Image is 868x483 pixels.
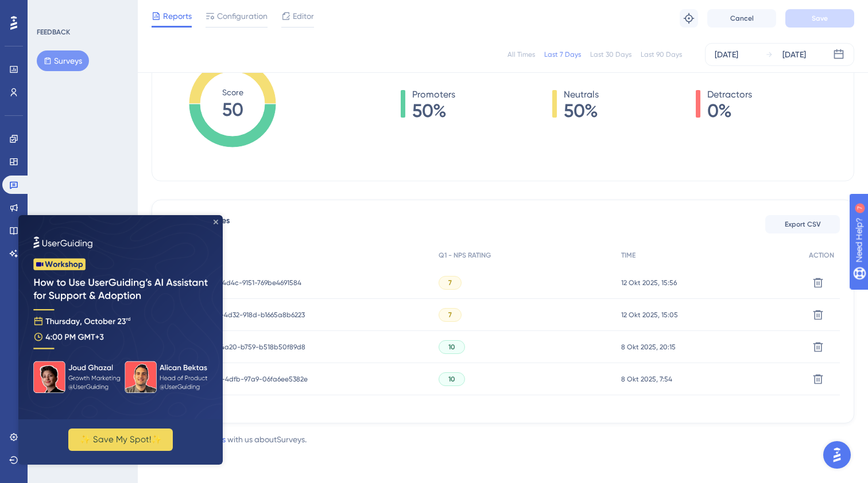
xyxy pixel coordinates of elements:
span: f73371a5-0530-4d4c-9151-769be4691584 [172,278,301,287]
span: 50% [412,102,455,120]
span: Need Help? [27,3,72,17]
div: with us about Surveys . [152,433,307,446]
span: 38e47e39-da43-4dfb-97a9-06fa6ee5382e [172,375,308,384]
div: All Times [507,50,535,59]
span: Cancel [730,14,754,23]
span: 7 [448,278,452,287]
button: Cancel [707,9,776,28]
button: Export CSV [765,215,840,233]
span: 8 Okt 2025, 20:15 [621,342,676,352]
span: 50% [564,102,599,120]
span: Q1 - NPS RATING [439,251,491,260]
div: Last 30 Days [590,50,631,59]
div: 7 [80,6,83,15]
span: 7 [448,310,452,320]
span: 12 Okt 2025, 15:56 [621,278,677,287]
span: 8 Okt 2025, 7:54 [621,375,672,384]
span: 0% [707,102,752,120]
span: Export CSV [785,220,821,229]
span: Editor [293,9,314,23]
button: Save [785,9,854,28]
div: [DATE] [782,48,806,61]
span: ACTION [809,251,834,260]
span: Neutrals [564,88,599,102]
span: Latest Responses [166,214,230,235]
span: Configuration [217,9,268,23]
div: Close Preview [195,5,200,9]
iframe: UserGuiding AI Assistant Launcher [820,438,854,472]
span: Detractors [707,88,752,102]
span: 451f2a91-e868-4a20-b759-b518b50f89d8 [172,342,305,352]
span: 12 Okt 2025, 15:05 [621,310,678,320]
span: TIME [621,251,635,260]
div: [DATE] [715,48,738,61]
tspan: Score [222,88,243,97]
div: Last 90 Days [641,50,682,59]
tspan: 50 [222,99,243,120]
button: ✨ Save My Spot!✨ [50,213,154,236]
span: Promoters [412,88,455,102]
span: Save [812,14,828,23]
span: 10 [448,342,455,352]
div: FEEDBACK [37,28,70,37]
span: 2447a26d-5779-4d32-918d-b1665a8b6223 [172,310,305,320]
span: Reports [163,9,192,23]
div: Last 7 Days [544,50,581,59]
span: 10 [448,375,455,384]
button: Surveys [37,50,89,71]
